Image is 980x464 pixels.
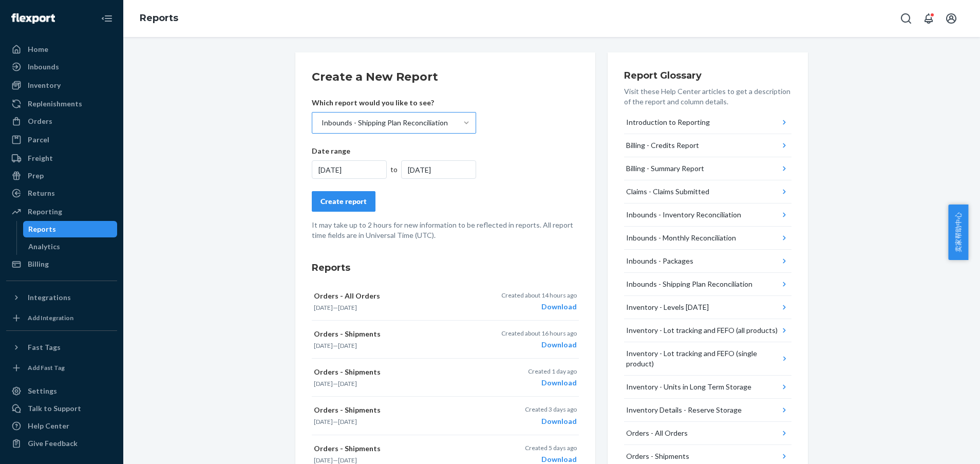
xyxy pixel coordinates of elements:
[28,438,78,449] div: Give Feedback
[338,304,357,311] time: [DATE]
[28,80,61,90] div: Inventory
[312,146,476,156] p: Date range
[624,422,791,445] button: Orders - All Orders
[28,242,60,252] div: Analytics
[6,256,117,272] a: Billing
[28,44,48,54] div: Home
[6,168,117,184] a: Prep
[6,59,117,75] a: Inbounds
[28,259,49,269] div: Billing
[401,160,476,179] div: [DATE]
[28,421,69,431] div: Help Center
[501,329,577,338] p: Created about 16 hours ago
[28,313,73,322] div: Add Integration
[624,134,791,157] button: Billing - Credits Report
[97,8,117,29] button: Close Navigation
[6,383,117,399] a: Settings
[624,203,791,227] button: Inbounds - Inventory Reconciliation
[624,273,791,296] button: Inbounds - Shipping Plan Reconciliation
[948,205,968,260] span: 卖家帮助中心
[312,359,579,397] button: Orders - Shipments[DATE]—[DATE]Created 1 day agoDownload
[314,417,487,426] p: —
[624,111,791,134] button: Introduction to Reporting
[28,153,53,163] div: Freight
[338,418,357,425] time: [DATE]
[6,132,117,148] a: Parcel
[6,435,117,452] button: Give Feedback
[624,319,791,342] button: Inventory - Lot tracking and FEFO (all products)
[624,250,791,273] button: Inbounds - Packages
[28,188,55,198] div: Returns
[6,150,117,166] a: Freight
[528,378,577,388] div: Download
[312,261,579,274] h3: Reports
[624,69,791,82] h3: Report Glossary
[314,329,487,339] p: Orders - Shipments
[314,456,333,464] time: [DATE]
[314,380,333,387] time: [DATE]
[28,363,65,372] div: Add Fast Tag
[626,325,778,336] div: Inventory - Lot tracking and FEFO (all products)
[624,227,791,250] button: Inbounds - Monthly Reconciliation
[624,399,791,422] button: Inventory Details - Reserve Storage
[28,207,62,217] div: Reporting
[28,99,82,109] div: Replenishments
[626,117,710,127] div: Introduction to Reporting
[131,4,186,33] ol: breadcrumbs
[322,118,448,128] div: Inbounds - Shipping Plan Reconciliation
[501,302,577,312] div: Download
[28,292,71,303] div: Integrations
[6,77,117,94] a: Inventory
[312,69,579,85] h2: Create a New Report
[314,291,487,301] p: Orders - All Orders
[6,185,117,201] a: Returns
[626,163,704,174] div: Billing - Summary Report
[28,135,49,145] div: Parcel
[624,376,791,399] button: Inventory - Units in Long Term Storage
[338,456,357,464] time: [DATE]
[23,221,118,237] a: Reports
[626,302,709,312] div: Inventory - Levels [DATE]
[314,418,333,425] time: [DATE]
[314,303,487,312] p: —
[387,164,402,175] div: to
[28,386,57,396] div: Settings
[626,279,752,289] div: Inbounds - Shipping Plan Reconciliation
[624,157,791,180] button: Billing - Summary Report
[314,304,333,311] time: [DATE]
[896,8,916,29] button: Open Search Box
[140,12,178,24] a: Reports
[312,191,375,212] button: Create report
[626,382,751,392] div: Inventory - Units in Long Term Storage
[338,380,357,387] time: [DATE]
[28,62,59,72] div: Inbounds
[626,405,742,415] div: Inventory Details - Reserve Storage
[6,339,117,356] button: Fast Tags
[941,8,962,29] button: Open account menu
[626,187,709,197] div: Claims - Claims Submitted
[626,233,736,243] div: Inbounds - Monthly Reconciliation
[314,405,487,415] p: Orders - Shipments
[28,171,44,181] div: Prep
[626,451,689,461] div: Orders - Shipments
[525,443,577,452] p: Created 5 days ago
[525,416,577,426] div: Download
[312,397,579,435] button: Orders - Shipments[DATE]—[DATE]Created 3 days agoDownload
[28,224,56,234] div: Reports
[626,210,741,220] div: Inbounds - Inventory Reconciliation
[6,360,117,376] a: Add Fast Tag
[312,98,476,108] p: Which report would you like to see?
[314,443,487,454] p: Orders - Shipments
[6,400,117,417] a: Talk to Support
[314,379,487,388] p: —
[338,342,357,349] time: [DATE]
[6,418,117,434] a: Help Center
[624,296,791,319] button: Inventory - Levels [DATE]
[23,238,118,255] a: Analytics
[624,86,791,107] p: Visit these Help Center articles to get a description of the report and column details.
[321,196,367,207] div: Create report
[525,405,577,414] p: Created 3 days ago
[528,367,577,376] p: Created 1 day ago
[312,220,579,240] p: It may take up to 2 hours for new information to be reflected in reports. All report time fields ...
[28,403,81,414] div: Talk to Support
